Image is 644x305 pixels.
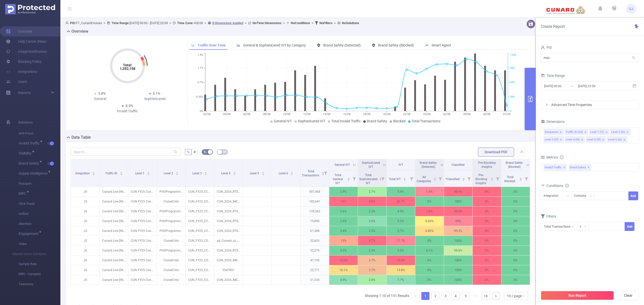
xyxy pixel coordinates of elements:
[147,171,150,174] div: Sort
[301,197,329,206] p: 182,641
[423,113,430,116] tspan: 24/08
[347,179,350,180] i: icon: caret-down
[389,177,401,181] span: Total IVT
[19,192,28,195] span: MRC
[444,216,472,226] p: 99%
[473,187,501,196] p: 0%
[462,292,469,300] a: 5
[204,171,207,174] div: Sort
[243,21,248,25] span: >
[414,294,417,297] i: icon: left
[545,136,558,143] div: Level 3 (l3)
[522,294,525,298] i: icon: down
[393,119,406,123] span: Blocked
[367,119,387,123] span: Brand Safety
[343,113,350,116] tspan: 16/08
[494,295,497,298] i: icon: right
[19,128,60,138] span: Anti-Fraud
[506,161,523,169] span: Brand Safety (Blocked)
[92,171,95,174] div: Sort
[128,197,157,206] p: CUN FY25 Consideration [261267]
[441,292,450,300] li: 3
[358,197,386,206] p: 4.6%
[362,161,380,169] span: Sophisticated IVT
[462,177,465,180] div: Sort
[329,197,358,206] p: 16%
[126,104,133,108] span: 8.9%
[128,216,157,226] p: CUN FY25 Conversion [262466]
[404,179,406,180] i: icon: caret-down
[92,171,95,173] i: icon: caret-up
[491,177,493,178] i: icon: caret-up
[541,291,614,300] button: Run Report
[291,21,310,25] b: No Conditions
[71,226,99,236] p: JS
[473,216,501,226] p: 0%
[347,177,350,178] i: icon: caret-up
[100,207,128,216] p: Cunard Line [9605]
[120,67,135,71] tspan: 1,352,158
[111,21,130,25] b: Time Range:
[19,259,60,269] span: Sample Rate
[212,21,243,25] u: 8 Dimensions Applied
[351,171,358,187] i: Filter menu
[186,187,214,196] p: CUN_FY25_CCS_DIT_OnlineBookings_invitemedia_PL_dCPM_CD_300x250_FT_1x1_Retargeting_WebsiteVisitors...
[431,43,451,47] span: Smart Agent
[358,187,386,196] p: 2.7%
[590,129,604,135] div: Level 1 (l1)
[462,292,470,300] li: 5
[197,81,203,84] tspan: 0.7%
[417,175,432,183] span: All Categories
[135,172,145,175] span: Level 1
[492,292,500,300] li: Next Page
[420,161,437,169] span: Brand Safety (Detected)
[544,83,584,89] input: Start date
[197,66,203,70] tspan: 1.1%
[262,171,265,174] div: Sort
[565,136,585,143] li: Level 4 (l4)
[412,119,440,123] span: Total Transactions
[6,36,47,46] a: Help Center (New)
[565,129,588,135] li: Traffic ID (tid)
[504,175,516,183] span: Total Blocked
[483,113,490,116] tspan: 30/08
[319,21,333,25] b: No Filters
[625,222,634,231] button: Add
[491,177,494,180] div: Sort
[473,207,501,216] p: 0%
[462,179,465,180] i: icon: caret-down
[617,291,639,300] button: Clear
[510,66,515,70] tspan: 90K
[191,43,195,47] i: icon: line-chart
[279,172,289,175] span: Level 6
[584,225,587,229] i: icon: down
[629,4,633,14] span: GJ
[19,199,60,209] span: Click Fraud
[323,43,361,47] span: Brand Safety (Detected)
[19,219,60,229] span: Attention
[347,177,350,180] div: Sort
[221,172,231,175] span: Level 4
[128,187,157,196] p: CUN FY25 Conversion [262466]
[6,26,32,36] a: Overview
[415,197,444,206] p: 0%
[333,21,337,25] span: >
[541,45,552,49] span: PID
[233,171,236,173] i: icon: caret-up
[301,187,329,196] p: 597,468
[168,21,173,25] span: >
[363,113,370,116] tspan: 18/08
[560,138,562,141] i: icon: close
[510,110,511,113] tspan: 0
[100,197,128,206] p: Cunard Line [9605]
[120,171,123,173] i: icon: caret-up
[128,96,182,101] div: Sophisticated
[205,173,207,175] i: icon: caret-down
[421,292,429,300] li: 1
[544,136,564,143] li: Level 3 (l3)
[205,171,207,173] i: icon: caret-up
[65,21,359,25] span: FT_CunardCruises [DATE] 00:00 - [DATE] 23:59 +00:00
[120,171,123,174] div: Sort
[335,163,350,167] span: General IVT
[204,150,207,153] i: icon: bg-colors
